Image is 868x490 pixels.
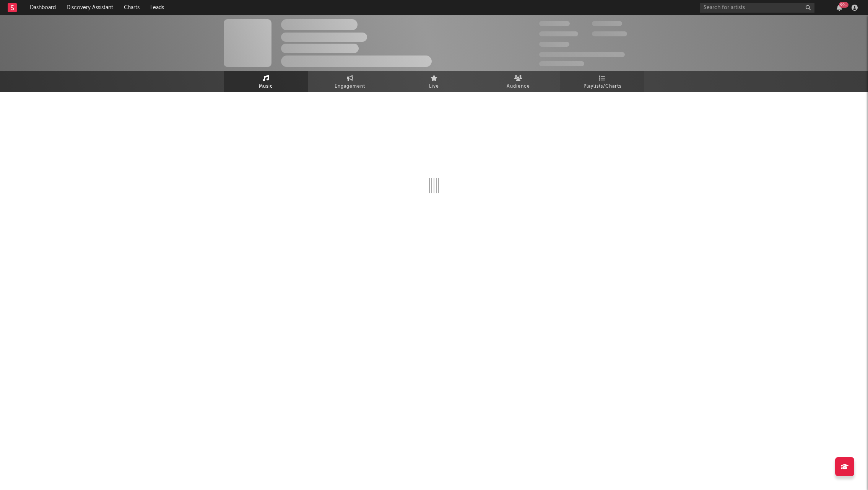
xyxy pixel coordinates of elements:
[335,82,365,91] span: Engagement
[584,82,621,91] span: Playlists/Charts
[560,71,644,92] a: Playlists/Charts
[539,31,578,36] span: 50,000,000
[259,82,273,91] span: Music
[429,82,439,91] span: Live
[392,71,476,92] a: Live
[476,71,560,92] a: Audience
[592,21,622,26] span: 100,000
[592,31,627,36] span: 1,000,000
[539,42,569,47] span: 100,000
[700,3,814,13] input: Search for artists
[539,52,625,57] span: 50,000,000 Monthly Listeners
[539,21,570,26] span: 300,000
[308,71,392,92] a: Engagement
[507,82,530,91] span: Audience
[839,2,848,8] div: 99 +
[837,5,842,11] button: 99+
[224,71,308,92] a: Music
[539,61,584,66] span: Jump Score: 85.0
